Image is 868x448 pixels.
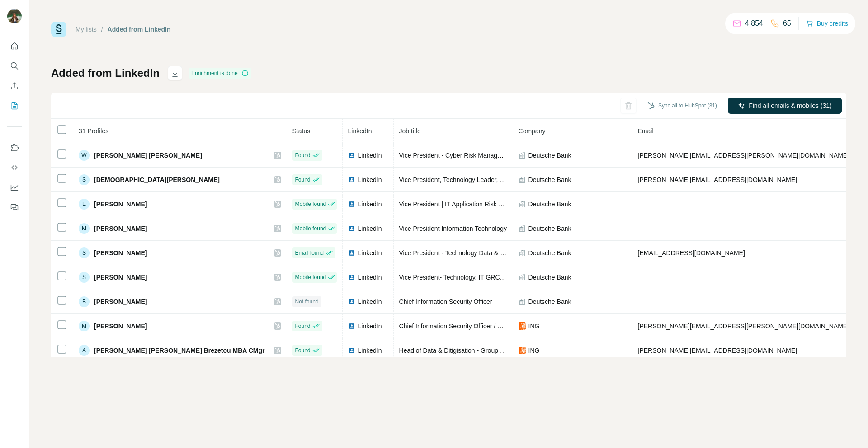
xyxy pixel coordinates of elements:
span: [PERSON_NAME][EMAIL_ADDRESS][PERSON_NAME][DOMAIN_NAME] [638,152,849,159]
span: [PERSON_NAME] [94,322,147,331]
div: M [79,223,90,234]
div: W [79,150,90,161]
button: Enrich CSV [7,78,22,94]
span: Find all emails & mobiles (31) [749,101,832,110]
div: B [79,296,90,307]
p: 4,854 [745,18,763,29]
span: LinkedIn [358,322,382,331]
span: Vice President - Cyber Risk Management Domain Architect – Information Security Expert [399,152,648,159]
span: Mobile found [295,224,326,233]
img: LinkedIn logo [348,274,355,281]
span: Found [295,346,311,355]
h1: Added from LinkedIn [51,66,160,80]
img: LinkedIn logo [348,347,355,354]
span: [EMAIL_ADDRESS][DOMAIN_NAME] [638,249,745,257]
span: Deutsche Bank [528,224,571,233]
span: [PERSON_NAME] [94,200,147,209]
span: Head of Data & Ditigisation - Group Compliance [399,347,533,354]
span: Vice President Information Technology [399,225,507,232]
span: Vice President, Technology Leader, Global Enterprise Engineer [399,176,576,183]
a: My lists [75,26,97,33]
button: Sync all to HubSpot (31) [641,99,723,112]
span: Company [519,127,546,135]
img: LinkedIn logo [348,225,355,232]
div: A [79,345,90,356]
button: Find all emails & mobiles (31) [728,98,842,114]
div: E [79,199,90,210]
span: 31 Profiles [79,127,108,135]
span: LinkedIn [358,200,382,209]
li: / [101,25,103,34]
span: LinkedIn [358,151,382,160]
img: Avatar [7,9,22,23]
span: Deutsche Bank [528,200,571,209]
span: Mobile found [295,273,326,281]
span: Found [295,176,311,184]
span: LinkedIn [358,273,382,282]
span: Deutsche Bank [528,248,571,257]
img: LinkedIn logo [348,201,355,208]
button: My lists [7,98,22,114]
span: Deutsche Bank [528,175,571,184]
button: Buy credits [806,17,848,30]
div: S [79,272,90,283]
div: S [79,174,90,185]
span: Deutsche Bank [528,151,571,160]
button: Search [7,58,22,74]
span: LinkedIn [358,248,382,257]
span: Found [295,151,311,159]
span: [PERSON_NAME] [94,273,147,282]
span: LinkedIn [358,175,382,184]
span: LinkedIn [358,346,382,355]
img: LinkedIn logo [348,152,355,159]
img: company-logo [519,347,526,354]
img: LinkedIn logo [348,176,355,183]
span: Vice President - Technology Data & Innovation [399,249,529,257]
span: Vice President | IT Application Risk and Control Manager (Cloud adoption) [399,201,607,208]
img: LinkedIn logo [348,249,355,257]
span: Chief Information Security Officer [399,298,492,305]
span: LinkedIn [348,127,372,135]
div: M [79,321,90,331]
span: Status [292,127,311,135]
div: Enrichment is done [189,68,251,79]
span: [PERSON_NAME] [94,224,147,233]
span: [PERSON_NAME] [94,297,147,306]
span: LinkedIn [358,224,382,233]
span: [PERSON_NAME] [PERSON_NAME] [94,151,202,160]
div: Added from LinkedIn [108,25,171,34]
span: Vice President- Technology, IT GRC- (Governance Risk & Compliance\control), Information Security [399,274,679,281]
span: Deutsche Bank [528,273,571,282]
span: Not found [295,298,319,306]
div: S [79,247,90,258]
button: Dashboard [7,179,22,196]
button: Use Surfe API [7,159,22,176]
img: company-logo [519,322,526,330]
img: LinkedIn logo [348,322,355,330]
span: Email [638,127,654,135]
span: [PERSON_NAME][EMAIL_ADDRESS][PERSON_NAME][DOMAIN_NAME] [638,322,849,330]
button: Quick start [7,38,22,54]
img: LinkedIn logo [348,298,355,305]
span: [PERSON_NAME] [94,248,147,257]
span: ING [528,322,540,331]
span: Mobile found [295,200,326,208]
span: Chief Information Security Officer / Head of Tech Security [399,322,559,330]
span: Email found [295,249,324,257]
button: Use Surfe on LinkedIn [7,140,22,156]
span: Deutsche Bank [528,297,571,306]
span: [PERSON_NAME][EMAIL_ADDRESS][DOMAIN_NAME] [638,176,797,183]
span: ING [528,346,540,355]
button: Feedback [7,199,22,215]
span: Job title [399,127,421,135]
span: [PERSON_NAME][EMAIL_ADDRESS][DOMAIN_NAME] [638,347,797,354]
span: Found [295,322,311,330]
span: [PERSON_NAME] [PERSON_NAME] Brezetou MBA CMgr [94,346,265,355]
span: LinkedIn [358,297,382,306]
img: Surfe Logo [51,22,66,37]
span: [DEMOGRAPHIC_DATA][PERSON_NAME] [94,175,220,184]
p: 65 [783,18,791,29]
